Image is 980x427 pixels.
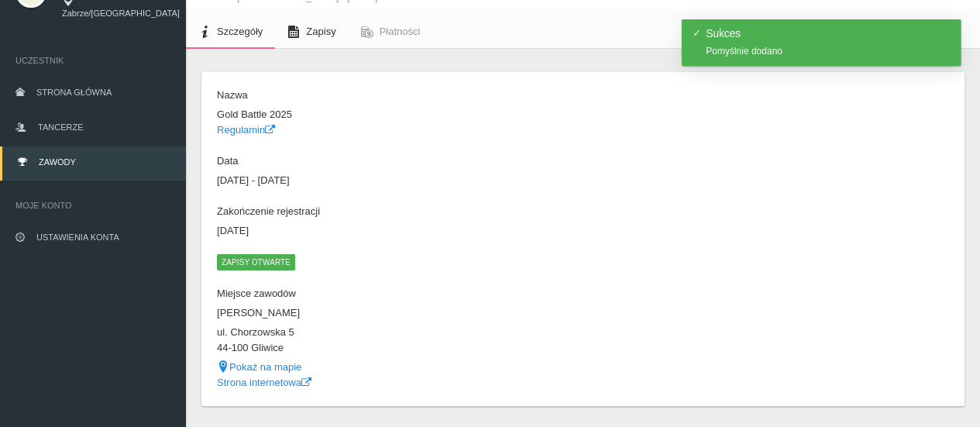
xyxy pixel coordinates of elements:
a: Strona internetowa [217,377,311,388]
span: Uczestnik [15,53,170,68]
dt: Miejsce zawodów [217,286,576,301]
dt: Data [217,153,576,169]
a: Szczegóły [186,15,275,49]
dd: Gold Battle 2025 [217,107,576,122]
a: Regulamin [217,124,275,136]
dd: 44-100 Gliwice [217,340,576,356]
dd: [DATE] [217,223,576,239]
dt: Nazwa [217,88,576,103]
span: Ustawienia konta [36,232,119,242]
span: Strona główna [36,88,112,97]
span: Szczegóły [217,26,263,37]
dd: ul. Chorzowska 5 [217,325,576,340]
a: Zapisy otwarte [217,256,295,267]
span: Zawody [39,157,76,167]
h4: Sukces [706,28,951,39]
span: Zapisy [306,26,335,37]
dd: [DATE] - [DATE] [217,173,576,188]
span: Płatności [380,26,421,37]
span: Zapisy otwarte [217,254,295,270]
span: Tancerze [38,122,83,132]
dd: [PERSON_NAME] [217,305,576,321]
div: Pomyślnie dodano [706,46,951,56]
dt: Zakończenie rejestracji [217,204,576,219]
span: Moje konto [15,198,170,213]
a: Zapisy [275,15,348,49]
a: Pokaż na mapie [217,361,301,373]
a: Płatności [349,15,433,49]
